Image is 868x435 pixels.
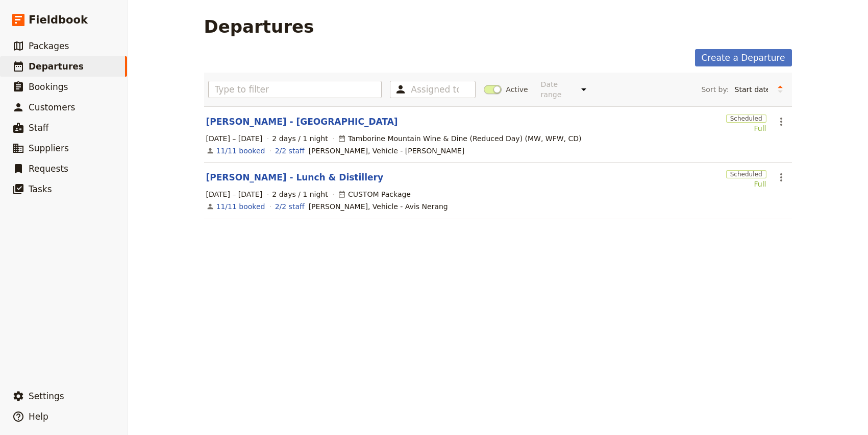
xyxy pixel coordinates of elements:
[695,49,792,66] a: Create a Departure
[206,116,398,128] a: [PERSON_NAME] - [GEOGRAPHIC_DATA]
[275,146,305,156] a: 2/2 staff
[726,115,766,123] span: Scheduled
[773,82,788,97] button: Change sort direction
[730,82,773,97] select: Sort by:
[29,391,64,401] span: Settings
[726,123,766,133] div: Full
[29,164,68,174] span: Requests
[411,83,459,96] input: Assigned to
[701,84,729,95] span: Sort by:
[29,143,69,153] span: Suppliers
[275,201,305,212] a: 2/2 staff
[206,133,263,144] span: [DATE] – [DATE]
[206,171,383,184] a: [PERSON_NAME] - Lunch & Distillery
[216,146,265,156] a: View the bookings for this departure
[216,201,265,212] a: View the bookings for this departure
[773,169,790,186] button: Actions
[29,411,48,422] span: Help
[726,179,766,189] div: Full
[29,102,75,112] span: Customers
[208,81,382,98] input: Type to filter
[29,123,49,133] span: Staff
[29,61,84,72] span: Departures
[272,133,328,144] span: 2 days / 1 night
[29,184,52,194] span: Tasks
[309,201,448,212] span: Todd Bolton, Vehicle - Avis Nerang
[29,82,68,92] span: Bookings
[506,84,528,95] span: Active
[206,189,263,199] span: [DATE] – [DATE]
[338,189,411,199] div: CUSTOM Package
[338,133,582,144] div: Tamborine Mountain Wine & Dine (Reduced Day) (MW, WFW, CD)
[272,189,328,199] span: 2 days / 1 night
[29,41,69,51] span: Packages
[204,16,314,37] h1: Departures
[726,170,766,178] span: Scheduled
[773,113,790,130] button: Actions
[29,12,88,28] span: Fieldbook
[309,146,465,156] span: Oscar Kennedy Smith, Vehicle - Hertz Woodridge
